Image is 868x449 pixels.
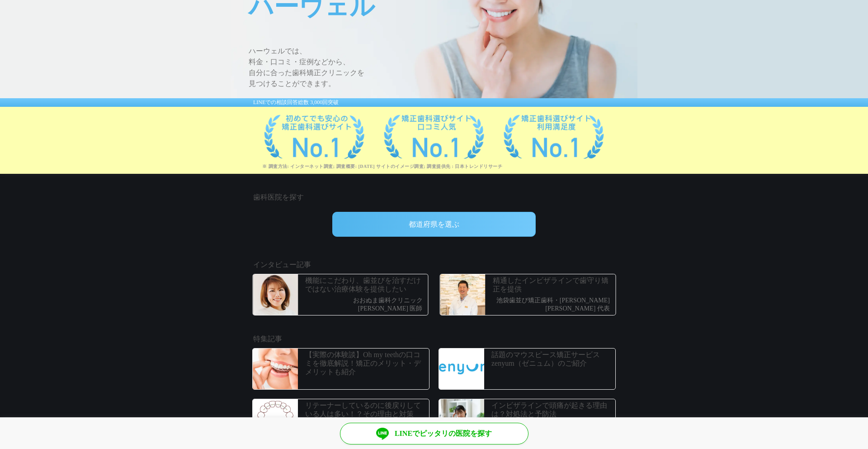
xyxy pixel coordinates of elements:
div: LINEでの相談回答総数 3,000回突破 [231,98,637,107]
img: リテーナーしているのに後戻りしている人は多い！？その理由と対策 [253,399,298,440]
a: 【実際の体験談】Oh my teethの口コミを徹底解説！矯正のメリット・デメリットも紹介【実際の体験談】Oh my teethの口コミを徹底解説！矯正のメリット・デメリットも紹介 [248,344,434,394]
h2: 歯科医院を探す [253,192,615,203]
p: ※ 調査方法: インターネット調査; 調査概要: [DATE] サイトのイメージ調査; 調査提供先 : 日本トレンドリサーチ [262,163,637,169]
p: 池袋歯並び矯正歯科・[PERSON_NAME] [496,297,610,305]
a: LINEでピッタリの医院を探す [340,423,528,444]
div: 都道府県を選ぶ [332,212,536,237]
p: おおぬま歯科クリニック [353,297,423,305]
p: 【実際の体験談】Oh my teethの口コミを徹底解説！矯正のメリット・デメリットも紹介 [305,350,427,377]
a: 今話題の矯正サービスZenyumのご紹介！話題のマウスピース矯正サービスzenyum（ゼニュム）のご紹介 [434,344,620,394]
img: 今話題の矯正サービスZenyumのご紹介！ [439,349,484,389]
h2: インタビュー記事 [253,259,615,270]
a: 歯科医師_神谷規明先生_ロゴ前精通したインビザラインで歯守り矯正を提供池袋歯並び矯正歯科・[PERSON_NAME][PERSON_NAME] 代表 [435,269,621,320]
p: 話題のマウスピース矯正サービスzenyum（ゼニュム）のご紹介 [491,350,613,368]
h2: 特集記事 [253,334,615,344]
p: リテーナーしているのに後戻りしている人は多い！？その理由と対策 [305,401,427,418]
a: リテーナーしているのに後戻りしている人は多い！？その理由と対策リテーナーしているのに後戻りしている人は多い！？その理由と対策 [248,394,434,445]
img: インビザラインで頭痛が起きる理由は？対処法と予防法 [439,399,484,440]
img: 【実際の体験談】Oh my teethの口コミを徹底解説！矯正のメリット・デメリットも紹介 [253,349,298,389]
a: 歯科医師_大沼麻由子先生_アップ機能にこだわり、歯並びを治すだけではない治療体験を提供したいおおぬま歯科クリニック[PERSON_NAME] 医師 [248,269,433,320]
span: 自分に合った歯科矯正クリニックを [249,67,637,78]
span: ハーウェルでは、 [249,46,637,57]
img: 歯科医師_神谷規明先生_ロゴ前 [440,274,486,315]
p: [PERSON_NAME] 医師 [353,305,423,313]
p: 機能にこだわり、歯並びを治すだけではない治療体験を提供したい [305,276,426,293]
span: 見つけることができます。 [249,78,637,89]
p: インビザラインで頭痛が起きる理由は？対処法と予防法 [491,401,613,418]
a: インビザラインで頭痛が起きる理由は？対処法と予防法インビザラインで頭痛が起きる理由は？対処法と予防法 [434,394,620,445]
img: 歯科医師_大沼麻由子先生_アップ [253,274,298,315]
p: 精通したインビザラインで歯守り矯正を提供 [493,276,613,293]
p: [PERSON_NAME] 代表 [496,305,610,313]
span: 料金・口コミ・症例などから、 [249,57,637,67]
